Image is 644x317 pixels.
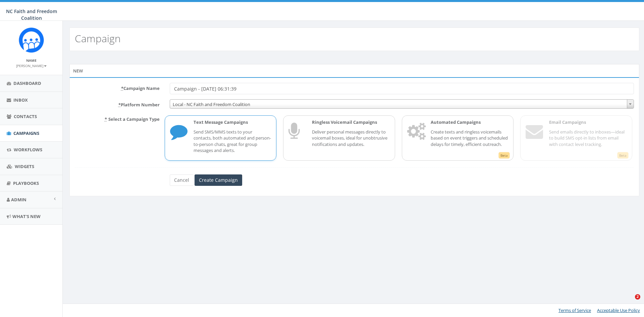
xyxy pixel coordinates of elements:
[621,294,637,310] iframe: Intercom live chat
[194,119,271,125] p: Text Message Campaigns
[14,113,37,119] span: Contacts
[170,99,634,109] span: Local - NC Faith and Freedom Coalition
[312,119,390,125] p: Ringless Voicemail Campaigns
[13,180,39,186] span: Playbooks
[312,129,390,148] p: Deliver personal messages directly to voicemail boxes, ideal for unobtrusive notifications and up...
[170,83,634,94] input: Enter Campaign Name
[195,174,242,186] input: Create Campaign
[6,8,57,21] span: NC Faith and Freedom Coalition
[19,28,44,53] img: Rally_Corp_Icon.png
[170,174,194,186] a: Cancel
[170,100,634,109] span: Local - NC Faith and Freedom Coalition
[75,33,121,44] h2: Campaign
[70,99,165,108] label: Platform Number
[70,83,165,92] label: Campaign Name
[558,307,591,313] a: Terms of Service
[12,213,41,219] span: What's New
[431,119,508,125] p: Automated Campaigns
[118,102,121,108] abbr: required
[108,116,160,122] span: Select a Campaign Type
[16,62,47,68] a: [PERSON_NAME]
[635,294,640,300] span: 2
[69,64,639,77] div: New
[15,163,34,169] span: Widgets
[13,80,41,86] span: Dashboard
[431,129,508,148] p: Create texts and ringless voicemails based on event triggers and scheduled delays for timely, eff...
[498,152,510,159] span: Beta
[121,85,123,91] abbr: required
[11,197,26,203] span: Admin
[194,129,271,154] p: Send SMS/MMS texts to your contacts, both automated and person-to-person chats, great for group m...
[13,130,39,136] span: Campaigns
[16,63,47,68] small: [PERSON_NAME]
[26,58,37,63] small: Name
[617,152,629,159] span: Beta
[597,307,640,313] a: Acceptable Use Policy
[14,147,42,153] span: Workflows
[13,97,28,103] span: Inbox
